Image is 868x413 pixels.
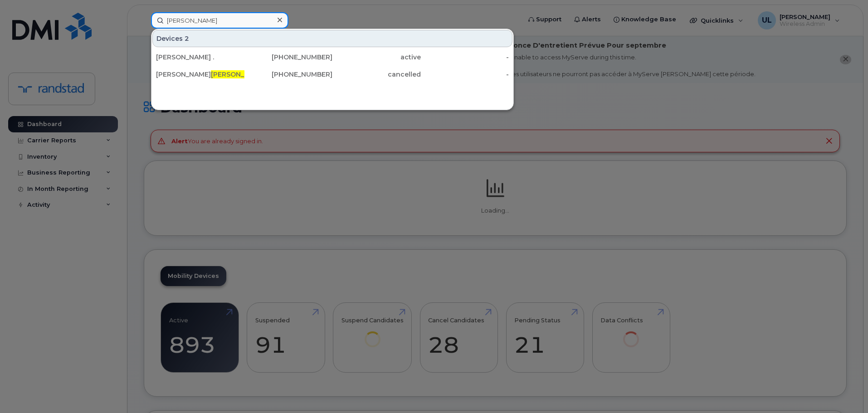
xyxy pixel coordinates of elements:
div: Devices [152,30,512,47]
div: [PERSON_NAME] . [156,53,244,62]
span: 2 [185,34,189,43]
a: [PERSON_NAME][PERSON_NAME][PHONE_NUMBER]cancelled- [152,66,512,83]
div: [PERSON_NAME] [156,70,244,79]
div: [PHONE_NUMBER] [244,53,333,62]
div: cancelled [332,70,421,79]
div: - [421,70,509,79]
div: active [332,53,421,62]
a: [PERSON_NAME] .[PHONE_NUMBER]active- [152,49,512,65]
div: [PHONE_NUMBER] [244,70,333,79]
div: - [421,53,509,62]
span: [PERSON_NAME] [211,70,266,78]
